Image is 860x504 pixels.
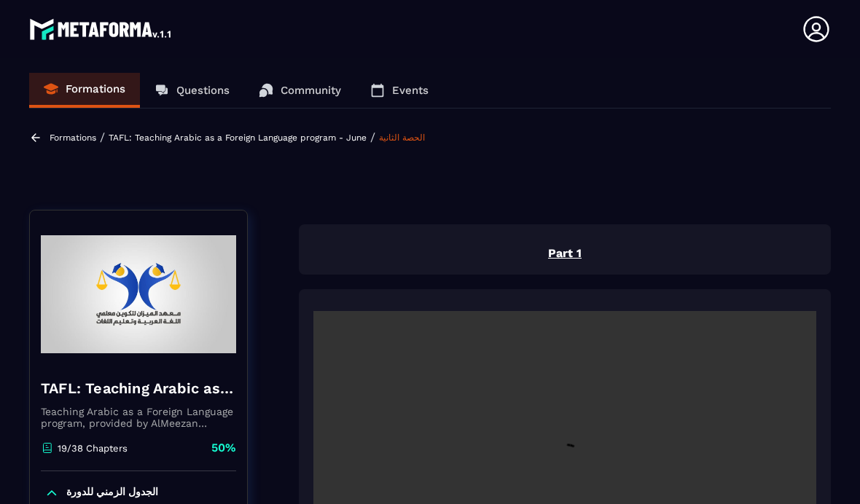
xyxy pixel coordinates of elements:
[66,82,125,95] p: Formations
[58,443,128,454] p: 19/38 Chapters
[370,130,375,144] span: /
[244,73,356,108] a: Community
[66,486,158,500] p: الجدول الزمني للدورة
[356,73,443,108] a: Events
[29,15,173,44] img: logo
[176,84,230,97] p: Questions
[281,84,341,97] p: Community
[109,133,367,143] a: TAFL: Teaching Arabic as a Foreign Language program - June
[29,73,140,108] a: Formations
[392,84,429,97] p: Events
[548,246,582,260] u: Part 1
[50,133,96,143] a: Formations
[41,221,236,367] img: banner
[211,440,236,456] p: 50%
[140,73,244,108] a: Questions
[41,378,236,398] h4: TAFL: Teaching Arabic as a Foreign Language program - June
[41,406,236,429] p: Teaching Arabic as a Foreign Language program, provided by AlMeezan Academy in the [GEOGRAPHIC_DATA]
[100,130,105,144] span: /
[379,133,425,143] a: الحصة الثانية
